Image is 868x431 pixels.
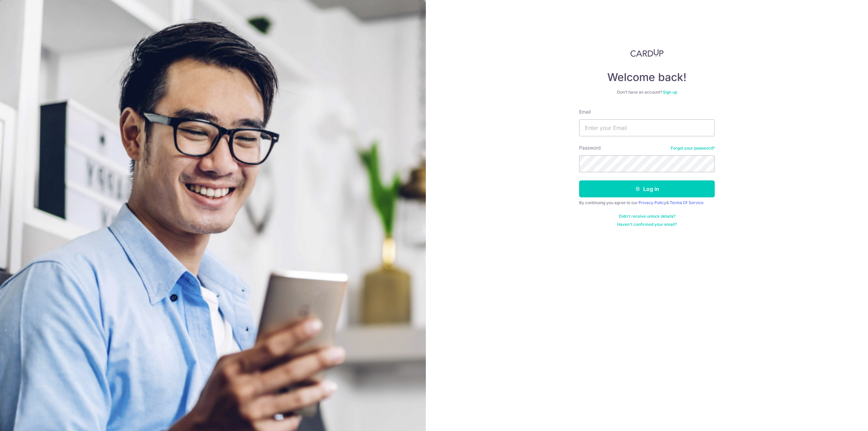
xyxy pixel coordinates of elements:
a: Sign up [663,90,677,95]
a: Privacy Policy [638,200,666,205]
input: Enter your Email [579,119,715,136]
a: Forgot your password? [671,145,715,151]
div: Don’t have an account? [579,90,715,95]
label: Password [579,144,601,151]
div: By continuing you agree to our & [579,200,715,205]
label: Email [579,109,591,115]
button: Log in [579,180,715,197]
a: Haven't confirmed your email? [617,222,677,227]
img: CardUp Logo [630,49,664,57]
a: Terms Of Service [670,200,704,205]
a: Didn't receive unlock details? [619,214,675,219]
h4: Welcome back! [579,71,715,84]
